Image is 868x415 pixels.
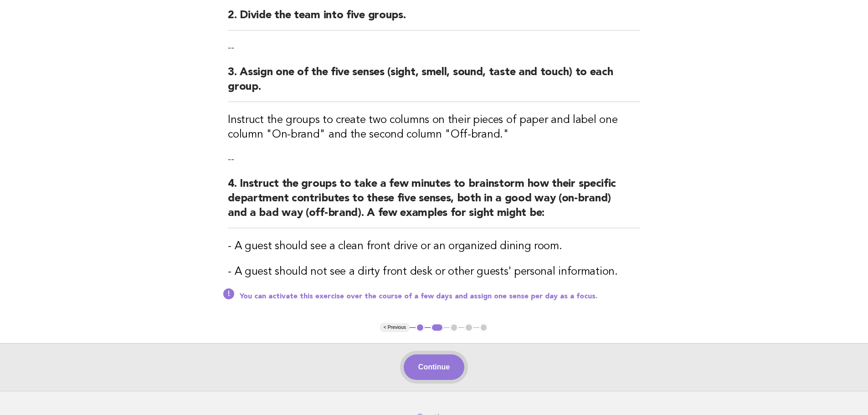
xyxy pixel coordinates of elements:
button: 1 [416,323,425,332]
h3: - A guest should not see a dirty front desk or other guests' personal information. [228,265,640,279]
h3: Instruct the groups to create two columns on their pieces of paper and label one column "On-brand... [228,113,640,142]
p: -- [228,41,640,54]
button: Continue [404,354,464,380]
p: You can activate this exercise over the course of a few days and assign one sense per day as a fo... [240,292,640,301]
h3: - A guest should see a clean front drive or an organized dining room. [228,239,640,254]
button: 2 [431,323,444,332]
p: -- [228,153,640,166]
h2: 3. Assign one of the five senses (sight, smell, sound, taste and touch) to each group. [228,65,640,102]
button: < Previous [380,323,410,332]
h2: 4. Instruct the groups to take a few minutes to brainstorm how their specific department contribu... [228,177,640,228]
h2: 2. Divide the team into five groups. [228,8,640,31]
